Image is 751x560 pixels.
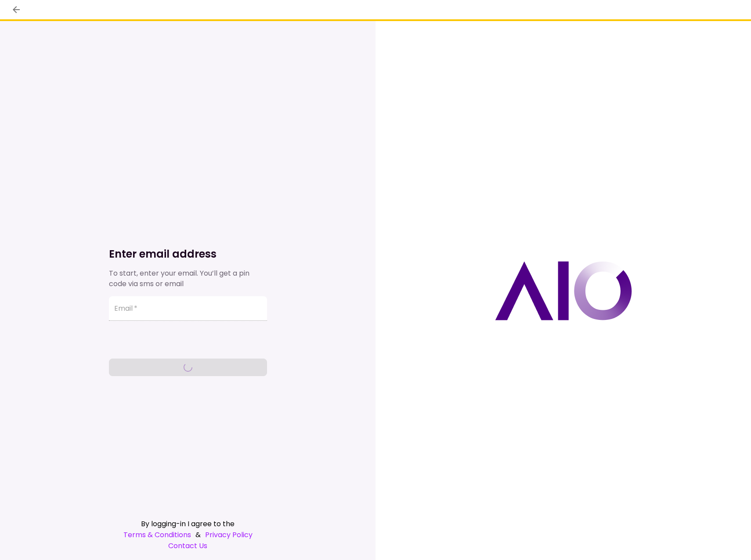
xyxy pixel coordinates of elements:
div: & [109,529,267,540]
a: Terms & Conditions [123,529,191,540]
div: By logging-in I agree to the [109,518,267,529]
img: AIO logo [495,261,632,320]
h1: Enter email address [109,247,267,261]
a: Contact Us [109,540,267,551]
div: To start, enter your email. You’ll get a pin code via sms or email [109,268,267,289]
a: Privacy Policy [205,529,253,540]
button: back [9,2,24,17]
